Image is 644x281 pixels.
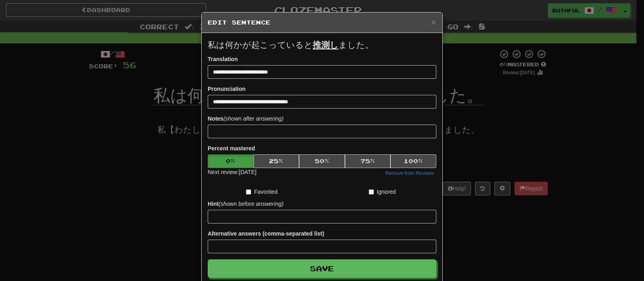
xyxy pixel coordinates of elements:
[208,115,283,123] label: Notes
[246,188,277,196] label: Favorited
[369,189,374,195] input: Ignored
[208,259,436,278] button: Save
[369,188,396,196] label: Ignored
[299,154,345,168] button: 50%
[383,169,436,178] button: Remove from Reviews
[208,168,256,178] div: Next review: [DATE]
[208,154,436,168] div: Percent mastered
[208,154,254,168] button: 0%
[345,154,391,168] button: 75%
[208,85,246,93] label: Pronunciation
[219,201,283,207] em: (shown before answering)
[208,144,255,152] label: Percent mastered
[390,154,436,168] button: 100%
[208,230,324,238] label: Alternative answers (comma-separated list)
[208,39,436,51] p: 私は何かが起こっていると ました。
[208,18,436,27] h5: Edit Sentence
[246,189,251,195] input: Favorited
[208,200,283,208] label: Hint
[254,154,299,168] button: 25%
[431,17,436,27] span: ×
[431,18,436,26] button: Close
[223,115,283,122] em: (shown after answering)
[313,40,339,49] u: 推測し
[208,55,238,63] label: Translation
